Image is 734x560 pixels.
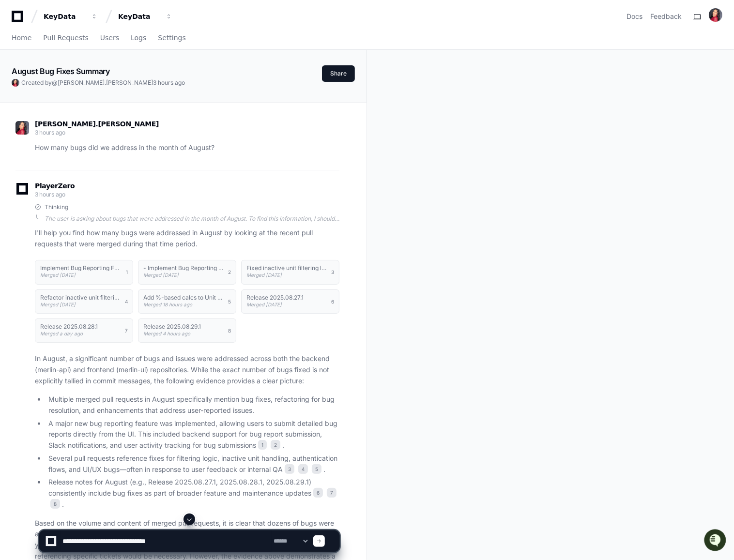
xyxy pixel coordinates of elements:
[35,120,159,128] span: [PERSON_NAME].[PERSON_NAME]
[125,298,128,305] span: 4
[35,191,65,198] span: 3 hours ago
[44,72,159,82] div: Start new chat
[709,8,722,22] img: ACg8ocKet0vPXz9lSp14dS7hRSiZmuAbnmVWoHGQcAV4XUDWxXJWrq2G=s96-c
[35,183,75,189] span: PlayerZero
[138,318,236,343] button: Release 2025.08.29.1Merged 4 hours ago8
[126,268,128,276] span: 1
[35,353,339,386] p: In August, a significant number of bugs and issues were addressed across both the backend (merlin...
[143,324,201,330] h1: Release 2025.08.29.1
[322,65,355,82] button: Share
[40,331,83,336] span: Merged a day ago
[10,72,27,90] img: 1756235613930-3d25f9e4-fa56-45dd-b3ad-e072dfbd1548
[150,104,176,115] button: See all
[44,12,85,21] div: KeyData
[35,227,339,250] p: I'll help you find how many bugs were addressed in August by looking at the recent pull requests ...
[35,260,133,284] button: Implement Bug Reporting FeatureMerged [DATE]1
[50,499,60,509] span: 8
[100,35,119,41] span: Users
[312,464,321,474] span: 5
[40,8,102,25] button: KeyData
[246,265,326,271] h1: Fixed inactive unit filtering logic in three locations in PmUnitLeaderboardReport.cs
[246,272,282,278] span: Merged [DATE]
[35,289,133,314] button: Refactor inactive unit filtering logic in PmUnitLeaderboardReport.csMerged [DATE]4
[40,265,121,271] h1: Implement Bug Reporting Feature
[35,142,339,153] p: How many bugs did we address in the month of August?
[10,106,65,113] div: Past conversations
[43,35,88,41] span: Pull Requests
[58,79,153,86] span: [PERSON_NAME].[PERSON_NAME]
[86,130,106,137] span: [DATE]
[143,331,190,336] span: Merged 4 hours ago
[20,72,38,90] img: 7525507653686_35a1cc9e00a5807c6d71_72.png
[12,66,109,76] app-text-character-animate: August Bug Fixes Summary
[327,488,336,498] span: 7
[46,477,339,510] li: Release notes for August (e.g., Release 2025.08.27.1, 2025.08.28.1, 2025.08.29.1) consistently in...
[331,268,334,276] span: 3
[228,268,231,276] span: 2
[158,35,185,41] span: Settings
[258,440,267,450] span: 1
[100,27,119,49] a: Users
[44,82,133,90] div: We're available if you need us!
[46,418,339,451] li: A major new bug reporting feature was implemented, allowing users to submit detailed bug reports ...
[40,272,76,278] span: Merged [DATE]
[285,464,294,474] span: 3
[96,151,117,159] span: Pylon
[158,27,185,49] a: Settings
[45,215,339,223] div: The user is asking about bugs that were addressed in the month of August. To find this informatio...
[12,27,31,49] a: Home
[114,8,176,25] button: KeyData
[246,302,282,307] span: Merged [DATE]
[153,79,185,86] span: 3 hours ago
[43,27,88,49] a: Pull Requests
[313,488,323,498] span: 6
[271,440,280,450] span: 2
[298,464,308,474] span: 4
[131,35,146,41] span: Logs
[143,302,192,307] span: Merged 18 hours ago
[40,295,120,301] h1: Refactor inactive unit filtering logic in PmUnitLeaderboardReport.cs
[331,298,334,305] span: 6
[241,289,339,314] button: Release 2025.08.27.1Merged [DATE]6
[12,35,31,41] span: Home
[10,39,176,54] div: Welcome
[125,327,128,334] span: 7
[228,298,231,305] span: 5
[35,129,65,136] span: 3 hours ago
[228,327,231,334] span: 8
[80,130,84,137] span: •
[131,27,146,49] a: Logs
[246,295,304,301] h1: Release 2025.08.27.1
[45,203,68,211] span: Thinking
[12,79,19,87] img: ACg8ocKet0vPXz9lSp14dS7hRSiZmuAbnmVWoHGQcAV4XUDWxXJWrq2G=s96-c
[10,121,25,136] img: Animesh Koratana
[165,75,176,87] button: Start new chat
[143,295,223,301] h1: Add %-based calcs to Unit Groupings by Marketing Source
[15,121,29,135] img: ACg8ocKet0vPXz9lSp14dS7hRSiZmuAbnmVWoHGQcAV4XUDWxXJWrq2G=s96-c
[40,302,76,307] span: Merged [DATE]
[703,528,729,554] iframe: Open customer support
[10,10,29,29] img: PlayerZero
[138,289,236,314] button: Add %-based calcs to Unit Groupings by Marketing SourceMerged 18 hours ago5
[143,272,179,278] span: Merged [DATE]
[650,12,682,21] button: Feedback
[627,12,642,21] a: Docs
[118,12,160,21] div: KeyData
[46,394,339,416] li: Multiple merged pull requests in August specifically mention bug fixes, refactoring for bug resol...
[241,260,339,284] button: Fixed inactive unit filtering logic in three locations in PmUnitLeaderboardReport.csMerged [DATE]3
[143,265,223,271] h1: - Implement Bug Reporting Feature and Update GraphQL Configuration
[30,130,78,137] span: [PERSON_NAME]
[21,79,185,87] span: Created by
[138,260,236,284] button: - Implement Bug Reporting Feature and Update GraphQL ConfigurationMerged [DATE]2
[46,453,339,475] li: Several pull requests reference fixes for filtering logic, inactive unit handling, authentication...
[40,324,98,330] h1: Release 2025.08.28.1
[68,151,117,159] a: Powered byPylon
[52,79,58,86] span: @
[19,130,27,138] img: 1756235613930-3d25f9e4-fa56-45dd-b3ad-e072dfbd1548
[35,318,133,343] button: Release 2025.08.28.1Merged a day ago7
